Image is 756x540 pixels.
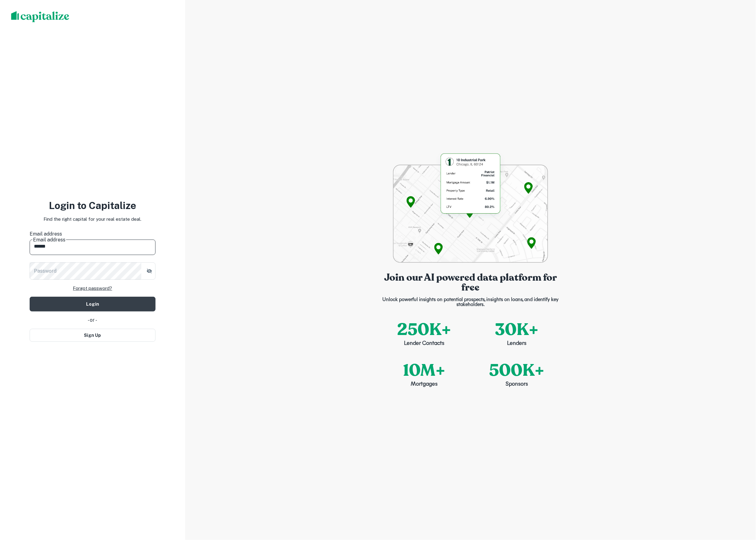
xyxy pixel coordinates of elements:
p: Unlock powerful insights on potential prospects, insights on loans, and identify key stakeholders. [378,297,563,307]
p: Lenders [507,340,527,348]
h3: Login to Capitalize [30,198,156,213]
label: Email address [30,230,156,238]
a: Forgot password? [73,285,112,292]
p: Join our AI powered data platform for free [378,273,563,292]
p: Sponsors [506,380,528,389]
p: 500K+ [489,358,545,383]
p: Lender Contacts [404,340,445,348]
img: capitalize-logo.png [11,11,69,22]
p: Mortgages [411,380,438,389]
p: 30K+ [495,317,539,342]
p: Find the right capital for your real estate deal. [44,216,142,223]
div: - or - [30,316,156,324]
iframe: Chat Widget [725,491,756,520]
button: Login [30,297,156,312]
img: login-bg [393,152,548,263]
p: 250K+ [397,317,451,342]
p: 10M+ [403,358,446,383]
button: Sign Up [30,329,156,342]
